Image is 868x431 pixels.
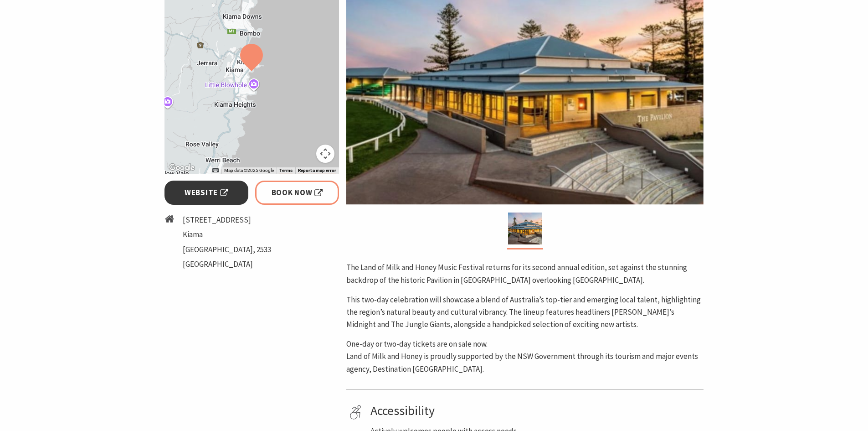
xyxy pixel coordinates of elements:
[346,338,704,375] p: One-day or two-day tickets are on sale now. Land of Milk and Honey is proudly supported by the NS...
[279,168,293,173] a: Terms (opens in new tab)
[212,167,219,174] button: Keyboard shortcuts
[508,213,542,244] img: Land of Milk an Honey Festival
[167,162,197,174] img: Google
[183,244,271,256] li: [GEOGRAPHIC_DATA], 2533
[346,294,704,331] p: This two-day celebration will showcase a blend of Australia’s top-tier and emerging local talent,...
[185,187,228,199] span: Website
[272,187,323,199] span: Book Now
[224,168,274,173] span: Map data ©2025 Google
[316,145,334,163] button: Map camera controls
[255,181,339,205] a: Book Now
[164,181,249,205] a: Website
[298,168,336,173] a: Report a map error
[167,162,197,174] a: Open this area in Google Maps (opens a new window)
[346,261,704,286] p: The Land of Milk and Honey Music Festival returns for its second annual edition, set against the ...
[370,403,700,419] h4: Accessibility
[183,258,271,270] li: [GEOGRAPHIC_DATA]
[183,214,271,226] li: [STREET_ADDRESS]
[183,228,271,241] li: Kiama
